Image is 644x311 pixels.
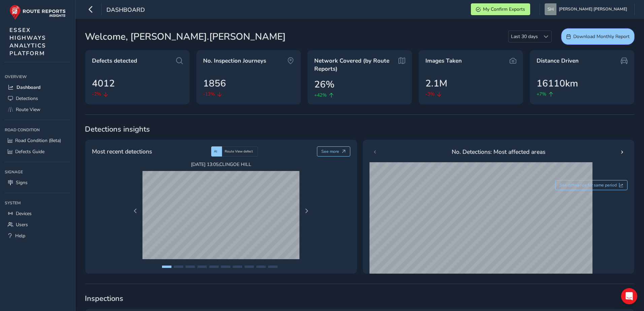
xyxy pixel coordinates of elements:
div: Signage [5,167,70,177]
span: Road Condition (Beta) [15,137,61,144]
span: Last 30 days [509,31,540,42]
span: Inspections [85,293,635,304]
button: My Confirm Exports [471,3,530,15]
span: Download Monthly Report [573,33,630,40]
span: 16110km [537,76,578,91]
div: Open Intercom Messenger [621,288,637,304]
a: Signs [5,177,70,188]
span: 26% [314,77,334,92]
button: Page 9 [256,266,266,268]
span: Detections insights [85,124,635,134]
div: AI [211,146,222,157]
span: Route View defect [225,149,253,154]
span: -13% [203,91,215,98]
a: Road Condition (Beta) [5,135,70,146]
div: Road Condition [5,125,70,135]
button: Page 1 [162,266,171,268]
a: Dashboard [5,82,70,93]
span: Users [16,221,28,228]
span: Defects Guide [15,148,44,155]
span: Welcome, [PERSON_NAME].[PERSON_NAME] [85,30,286,44]
button: [PERSON_NAME] [PERSON_NAME] [545,3,630,15]
div: System [5,198,70,208]
button: Page 8 [245,266,254,268]
span: 2.1M [425,76,447,91]
button: Page 7 [233,266,242,268]
button: Page 5 [209,266,219,268]
a: Defects Guide [5,146,70,157]
span: Defects detected [92,57,137,65]
span: [PERSON_NAME] [PERSON_NAME] [559,3,627,15]
a: Users [5,219,70,230]
span: 1856 [203,76,226,91]
span: Dashboard [106,6,145,15]
span: Dashboard [17,84,40,91]
span: 4012 [92,76,115,91]
span: Distance Driven [537,57,579,65]
button: Page 10 [268,266,278,268]
span: Help [15,233,25,239]
a: Help [5,230,70,241]
img: rr logo [9,5,66,20]
span: See difference for same period [559,182,617,188]
button: Next Page [302,206,311,216]
span: Detections [16,95,38,102]
span: No. Inspection Journeys [203,57,266,65]
span: See more [321,149,339,154]
span: Images Taken [425,57,462,65]
span: Most recent detections [92,147,152,156]
span: Devices [16,210,32,217]
span: -2% [92,91,101,98]
button: Page 3 [186,266,195,268]
img: diamond-layout [545,3,556,15]
button: Page 6 [221,266,230,268]
span: ESSEX HIGHWAYS ANALYTICS PLATFORM [9,26,46,57]
button: Download Monthly Report [561,28,635,45]
div: Overview [5,72,70,82]
span: Signs [16,179,28,186]
a: Devices [5,208,70,219]
a: Detections [5,93,70,104]
span: Network Covered (by Route Reports) [314,57,396,73]
a: Route View [5,104,70,115]
div: Route View defect [222,146,258,157]
button: Page 4 [197,266,207,268]
span: +7% [537,91,546,98]
span: [DATE] 13:05 , CLINGOE HILL [142,161,299,168]
span: -3% [425,91,434,98]
span: AI [214,149,217,154]
span: My Confirm Exports [483,6,525,12]
span: +42% [314,92,327,99]
button: See difference for same period [555,180,628,190]
button: Page 2 [174,266,183,268]
button: Previous Page [131,206,140,216]
button: See more [317,146,350,157]
span: Route View [16,106,40,113]
span: No. Detections: Most affected areas [452,147,545,156]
